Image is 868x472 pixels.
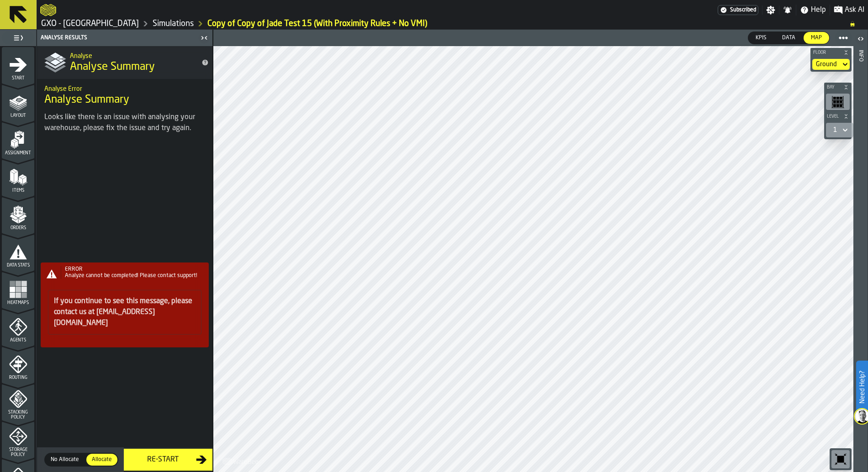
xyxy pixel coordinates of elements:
li: menu Stacking Policy [2,384,34,420]
span: Items [2,188,34,193]
li: menu Layout [2,84,34,121]
div: thumb [804,32,829,44]
div: button-toolbar-undefined [824,92,852,112]
h2: Sub Title [70,51,194,60]
span: Level [825,114,842,119]
span: Help [811,5,826,16]
label: button-toggle-Toggle Full Menu [2,31,34,44]
label: button-toggle-Open [854,31,867,48]
a: If you continue to see this message, please contact us at [EMAIL_ADDRESS][DOMAIN_NAME] [54,298,192,327]
li: menu Start [2,47,34,84]
li: menu Agents [2,309,34,346]
div: Menu Subscription [718,5,758,15]
div: Info [857,48,864,470]
button: button- [824,83,852,92]
div: thumb [45,454,85,466]
span: Floor [811,50,842,55]
div: title-Analyse Summary [37,46,212,79]
span: Bay [825,85,842,90]
span: Subscribed [730,7,756,13]
span: Start [2,76,34,81]
li: menu Heatmaps [2,272,34,308]
span: Analyse Summary [70,60,155,74]
span: Layout [2,113,34,118]
li: menu Assignment [2,122,34,158]
div: DropdownMenuValue-default-floor [812,59,850,70]
span: Data Stats [2,263,34,268]
span: Analyse Summary [44,93,129,107]
label: button-switch-multi-Map [803,31,830,44]
span: Storage Policy [2,447,34,457]
label: button-switch-multi-No Allocate [44,453,85,467]
svg: Reset zoom and position [833,452,848,467]
label: button-switch-multi-Data [774,31,803,44]
h2: Sub Title [44,84,205,93]
li: menu Data Stats [2,234,34,271]
span: Agents [2,338,34,343]
label: button-toggle-Settings [762,5,779,15]
nav: Breadcrumb [40,18,864,29]
span: Allocate [88,456,116,464]
span: Data [778,34,799,42]
header: Info [853,30,868,472]
div: button-toolbar-undefined [830,448,852,470]
a: link-to-/wh/i/a3c616c1-32a4-47e6-8ca0-af4465b04030 [41,19,139,29]
span: Map [807,34,826,42]
li: menu Routing [2,346,34,383]
label: Need Help? [857,362,867,413]
div: title-Analyse Summary [37,79,212,112]
span: Ask AI [845,5,864,16]
button: button- [824,112,852,121]
span: Routing [2,375,34,380]
div: thumb [748,32,774,44]
a: logo-header [40,2,56,18]
div: DropdownMenuValue-1 [830,125,850,136]
span: No Allocate [47,456,83,464]
a: link-to-/wh/i/a3c616c1-32a4-47e6-8ca0-af4465b04030 [153,19,194,29]
div: DropdownMenuValue-default-floor [816,61,837,68]
button: button-Re-Start [124,449,212,471]
div: DropdownMenuValue-1 [833,126,837,134]
label: button-toggle-Close me [198,32,211,43]
li: menu Orders [2,197,34,233]
span: Analyze cannot be completed! Please contact support! [65,273,197,278]
li: menu Storage Policy [2,421,34,458]
span: Orders [2,226,34,231]
label: button-switch-multi-Allocate [85,453,118,467]
div: Looks like there is an issue with analysing your warehouse, please fix the issue and try again. [44,112,205,134]
li: menu Items [2,159,34,196]
div: Analyse Results [39,35,198,41]
label: button-switch-multi-KPIs [748,31,774,44]
div: ERROR [65,266,207,273]
button: button- [810,48,852,57]
header: Analyse Results [37,30,212,46]
span: KPIs [752,34,770,42]
label: button-toggle-Notifications [779,5,796,15]
div: thumb [775,32,803,44]
a: logo-header [215,452,267,470]
div: Re-Start [129,454,196,465]
span: Assignment [2,151,34,156]
a: link-to-/wh/i/a3c616c1-32a4-47e6-8ca0-af4465b04030/settings/billing [718,5,758,15]
a: link-to-/wh/i/a3c616c1-32a4-47e6-8ca0-af4465b04030/simulations/a6e28fce-e0d9-4bdc-afc6-87c85c08ce3a [207,19,427,29]
label: button-toggle-Ask AI [830,5,868,16]
div: thumb [86,454,117,466]
span: Stacking Policy [2,410,34,420]
span: Heatmaps [2,300,34,305]
label: button-toggle-Help [796,5,830,16]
